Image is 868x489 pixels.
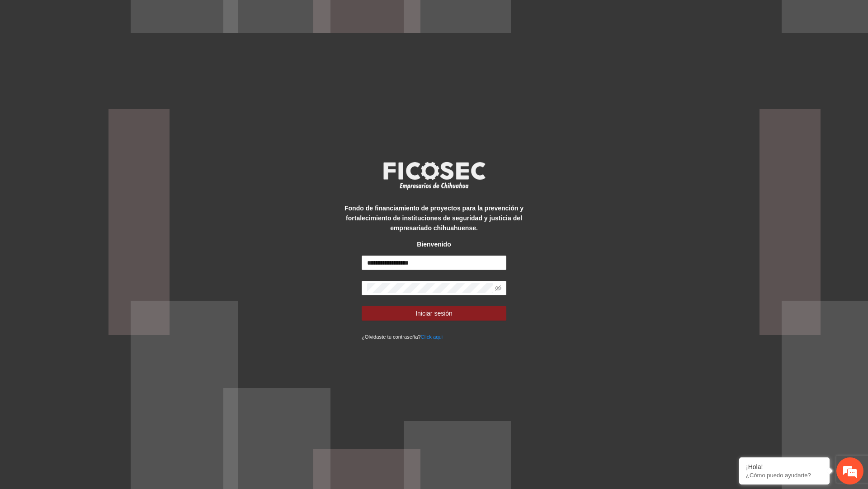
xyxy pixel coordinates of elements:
[495,285,501,291] span: eye-invisible
[362,306,506,321] button: Iniciar sesión
[344,205,524,232] strong: Fondo de financiamiento de proyectos para la prevención y fortalecimiento de instituciones de seg...
[746,463,823,470] div: ¡Hola!
[417,241,451,248] strong: Bienvenido
[362,334,443,340] small: ¿Olvidaste tu contraseña?
[377,159,491,192] img: logo
[415,308,453,318] span: Iniciar sesión
[421,334,443,340] a: Click aqui
[746,472,823,479] p: ¿Cómo puedo ayudarte?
